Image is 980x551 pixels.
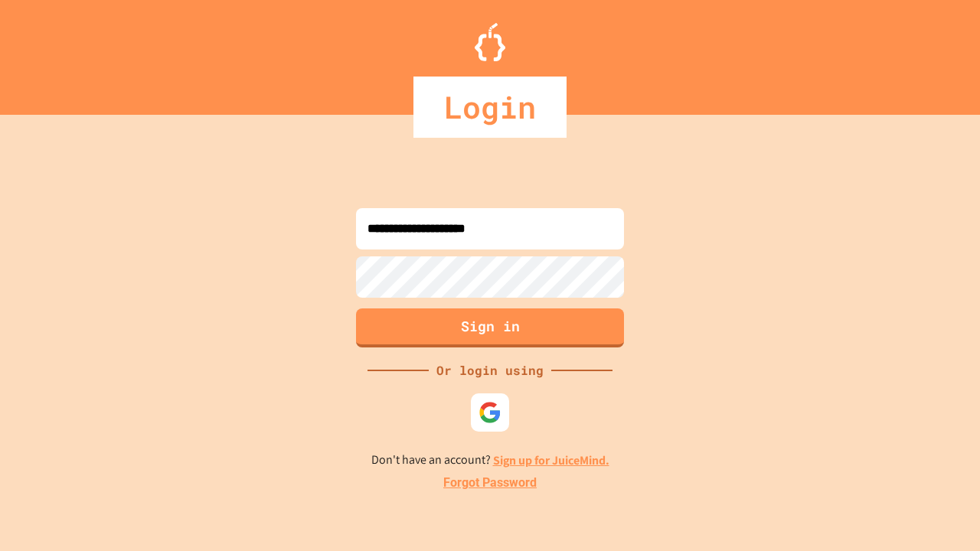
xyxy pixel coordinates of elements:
a: Sign up for JuiceMind. [493,452,609,468]
iframe: chat widget [853,423,965,488]
img: google-icon.svg [479,401,501,424]
p: Don't have an account? [371,451,609,470]
a: Forgot Password [443,474,537,492]
div: Or login using [429,361,551,380]
div: Login [413,77,567,138]
button: Sign in [356,308,624,347]
img: Logo.svg [475,23,505,61]
iframe: chat widget [916,490,965,536]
